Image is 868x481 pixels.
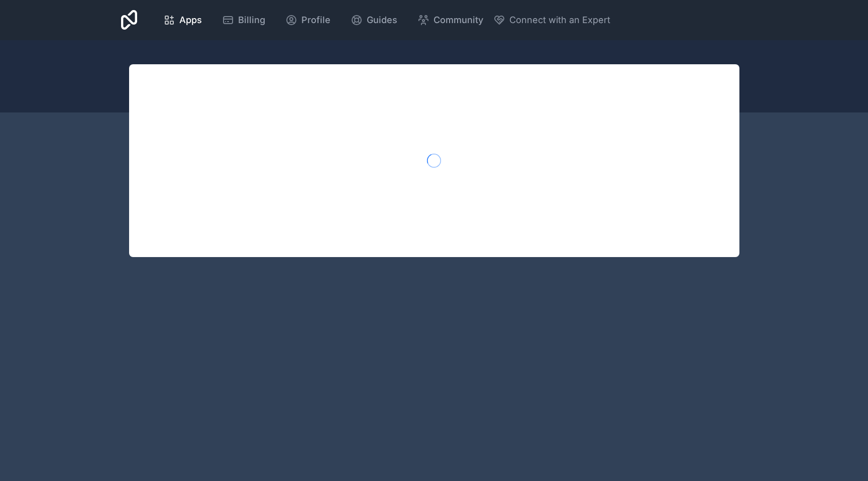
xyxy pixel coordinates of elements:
a: Billing [214,9,273,31]
a: Guides [343,9,405,31]
span: Community [433,13,483,27]
a: Profile [277,9,339,31]
a: Apps [155,9,210,31]
span: Guides [367,13,397,27]
span: Billing [238,13,265,27]
span: Apps [179,13,202,27]
button: Connect with an Expert [493,13,610,27]
span: Connect with an Expert [509,13,610,27]
a: Community [409,9,491,31]
span: Profile [301,13,331,27]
